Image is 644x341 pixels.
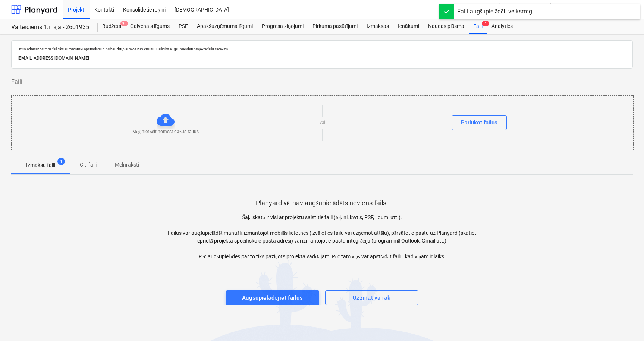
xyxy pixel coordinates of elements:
[325,290,418,305] button: Uzzināt vairāk
[120,21,128,26] span: 9+
[457,7,534,16] div: Faili augšupielādēti veiksmīgi
[167,214,478,261] p: Šajā skatā ir visi ar projektu saistītie faili (rēķini, kvītis, PSF, līgumi utt.). Failus var aug...
[482,21,489,26] span: 1
[257,19,308,34] a: Progresa ziņojumi
[226,290,319,305] button: Augšupielādējiet failus
[57,158,65,165] span: 1
[452,115,507,130] button: Pārlūkot failus
[469,19,487,34] a: Faili1
[192,19,257,34] a: Apakšuzņēmuma līgumi
[98,19,126,34] a: Budžets9+
[393,19,424,34] a: Ienākumi
[26,161,55,169] p: Izmaksu faili
[11,23,89,31] div: Valterciems 1.māja - 2601935
[353,293,391,303] div: Uzzināt vairāk
[320,120,325,126] p: vai
[469,19,487,34] div: Faili
[242,293,303,303] div: Augšupielādējiet failus
[18,47,626,51] p: Uz šo adresi nosūtītie faili tiks automātiski apstrādāti un pārbaudīti, vai tajos nav vīrusu. Fai...
[115,161,139,169] p: Melnraksti
[79,161,97,169] p: Citi faili
[174,19,192,34] a: PSF
[256,199,389,208] p: Planyard vēl nav augšupielādēts neviens fails.
[308,19,362,34] a: Pirkuma pasūtījumi
[487,19,517,34] a: Analytics
[424,19,469,34] a: Naudas plūsma
[461,118,498,127] div: Pārlūkot failus
[132,129,198,135] p: Mēģiniet šeit nomest dažus failus
[362,19,393,34] a: Izmaksas
[18,54,626,62] p: [EMAIL_ADDRESS][DOMAIN_NAME]
[11,95,634,150] div: Mēģiniet šeit nomest dažus failusvaiPārlūkot failus
[11,78,22,86] span: Faili
[607,305,644,341] iframe: Chat Widget
[98,19,126,34] div: Budžets
[126,19,174,34] a: Galvenais līgums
